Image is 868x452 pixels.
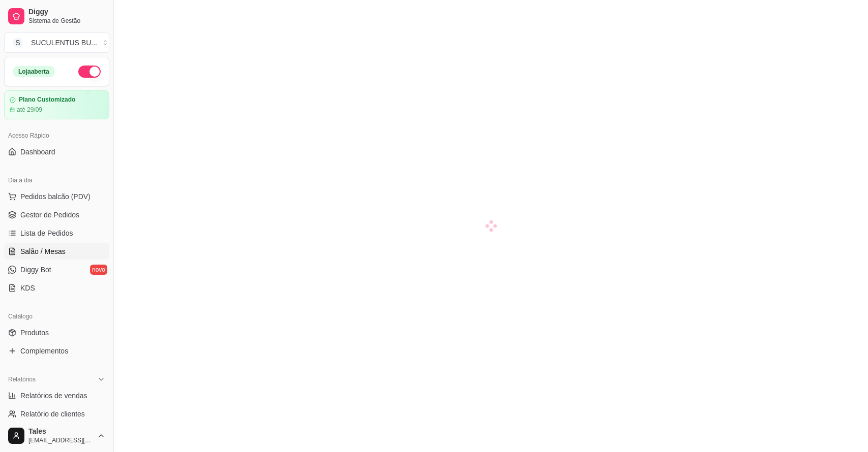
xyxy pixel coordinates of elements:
div: Loja aberta [13,66,55,77]
div: SUCULENTUS BU ... [31,38,97,48]
article: Plano Customizado [19,96,75,104]
div: Acesso Rápido [4,127,109,144]
span: [EMAIL_ADDRESS][DOMAIN_NAME] [28,436,93,444]
span: Salão / Mesas [20,246,66,256]
span: Complementos [20,346,68,356]
span: Relatório de clientes [20,409,85,419]
a: DiggySistema de Gestão [4,4,109,28]
button: Pedidos balcão (PDV) [4,188,109,205]
span: Relatórios de vendas [20,391,87,401]
a: Plano Customizadoaté 29/09 [4,90,109,119]
span: KDS [20,283,35,293]
span: Sistema de Gestão [28,17,105,25]
a: Lista de Pedidos [4,225,109,241]
a: Diggy Botnovo [4,262,109,278]
span: Relatórios [8,375,36,383]
span: Pedidos balcão (PDV) [20,191,91,202]
button: Alterar Status [78,66,101,78]
span: S [13,38,23,48]
span: Dashboard [20,147,55,157]
span: Produtos [20,328,49,338]
span: Diggy Bot [20,265,51,275]
a: Complementos [4,343,109,359]
button: Select a team [4,33,109,53]
span: Gestor de Pedidos [20,210,79,220]
a: KDS [4,280,109,296]
a: Gestor de Pedidos [4,207,109,223]
a: Dashboard [4,144,109,160]
span: Tales [28,427,93,436]
article: até 29/09 [17,106,42,114]
a: Relatórios de vendas [4,388,109,404]
a: Relatório de clientes [4,406,109,422]
div: Catálogo [4,308,109,325]
button: Tales[EMAIL_ADDRESS][DOMAIN_NAME] [4,424,109,448]
span: Lista de Pedidos [20,228,73,238]
a: Produtos [4,325,109,341]
span: Diggy [28,8,105,17]
div: Dia a dia [4,172,109,188]
a: Salão / Mesas [4,243,109,260]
